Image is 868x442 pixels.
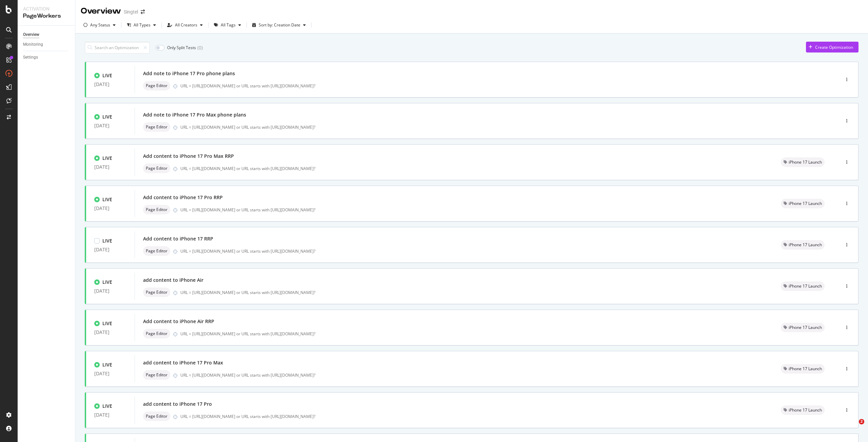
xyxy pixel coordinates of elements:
[85,42,150,54] input: Search an Optimization
[23,54,38,61] div: Settings
[789,160,822,164] span: iPhone 17 Launch
[180,83,811,89] div: URL = [URL][DOMAIN_NAME] or URL starts with [URL][DOMAIN_NAME]?
[94,123,126,128] div: [DATE]
[259,23,300,27] div: Sort by: Creation Date
[94,371,126,376] div: [DATE]
[781,323,825,332] div: neutral label
[143,70,235,77] div: Add note to iPhone 17 Pro phone plans
[134,23,151,27] div: All Types
[94,164,126,170] div: [DATE]
[180,372,765,378] div: URL = [URL][DOMAIN_NAME] or URL starts with [URL][DOMAIN_NAME]?
[781,364,825,374] div: neutral label
[180,248,765,254] div: URL = [URL][DOMAIN_NAME] or URL starts with [URL][DOMAIN_NAME]?
[859,419,864,424] span: 2
[143,370,170,380] div: neutral label
[23,41,43,48] div: Monitoring
[789,243,822,247] span: iPhone 17 Launch
[94,412,126,418] div: [DATE]
[806,42,859,52] button: Create Optimization
[146,373,167,377] span: Page Editor
[180,124,811,130] div: URL = [URL][DOMAIN_NAME] or URL starts with [URL][DOMAIN_NAME]?
[143,194,223,201] div: Add content to iPhone 17 Pro RRP
[143,412,170,421] div: neutral label
[124,20,159,30] button: All Types
[102,403,112,409] div: LIVE
[146,125,167,129] span: Page Editor
[845,419,861,435] iframe: Intercom live chat
[81,20,118,30] button: Any Status
[143,329,170,338] div: neutral label
[180,166,765,171] div: URL = [URL][DOMAIN_NAME] or URL starts with [URL][DOMAIN_NAME]?
[175,23,197,27] div: All Creators
[102,113,112,120] div: LIVE
[143,318,214,325] div: Add content to iPhone Air RRP
[143,122,170,132] div: neutral label
[23,54,70,61] a: Settings
[102,72,112,79] div: LIVE
[781,240,825,250] div: neutral label
[94,288,126,294] div: [DATE]
[102,361,112,368] div: LIVE
[146,332,167,336] span: Page Editor
[143,235,213,242] div: Add content to iPhone 17 RRP
[143,205,170,214] div: neutral label
[789,408,822,412] span: iPhone 17 Launch
[211,20,244,30] button: All Tags
[180,290,765,295] div: URL = [URL][DOMAIN_NAME] or URL starts with [URL][DOMAIN_NAME]?
[146,414,167,418] span: Page Editor
[164,20,205,30] button: All Creators
[143,153,234,160] div: Add content to iPhone 17 Pro Max RRP
[143,246,170,256] div: neutral label
[143,288,170,297] div: neutral label
[167,45,196,50] div: Only Split Tests
[141,9,145,14] div: arrow-right-arrow-left
[180,414,765,419] div: URL = [URL][DOMAIN_NAME] or URL starts with [URL][DOMAIN_NAME]?
[146,166,167,170] span: Page Editor
[221,23,236,27] div: All Tags
[781,281,825,291] div: neutral label
[146,84,167,88] span: Page Editor
[23,5,70,12] div: Activation
[143,401,212,407] div: add content to iPhone 17 Pro
[180,331,765,337] div: URL = [URL][DOMAIN_NAME] or URL starts with [URL][DOMAIN_NAME]?
[23,41,70,48] a: Monitoring
[146,249,167,253] span: Page Editor
[90,23,110,27] div: Any Status
[789,202,822,206] span: iPhone 17 Launch
[781,157,825,167] div: neutral label
[102,237,112,244] div: LIVE
[94,247,126,252] div: [DATE]
[143,164,170,173] div: neutral label
[94,206,126,211] div: [DATE]
[789,367,822,371] span: iPhone 17 Launch
[146,290,167,294] span: Page Editor
[143,277,203,283] div: add content to iPhone Air
[789,284,822,288] span: iPhone 17 Launch
[102,320,112,327] div: LIVE
[81,5,121,17] div: Overview
[23,12,70,20] div: PageWorkers
[781,199,825,208] div: neutral label
[102,155,112,162] div: LIVE
[143,81,170,90] div: neutral label
[789,325,822,330] span: iPhone 17 Launch
[143,111,246,118] div: Add note to iPhone 17 Pro Max phone plans
[102,279,112,286] div: LIVE
[102,196,112,203] div: LIVE
[23,31,70,38] a: Overview
[23,31,39,38] div: Overview
[146,208,167,212] span: Page Editor
[250,20,309,30] button: Sort by: Creation Date
[815,44,853,50] div: Create Optimization
[94,82,126,87] div: [DATE]
[94,330,126,335] div: [DATE]
[124,8,138,15] div: Singtel
[143,359,223,366] div: add content to iPhone 17 Pro Max
[781,405,825,415] div: neutral label
[180,207,765,213] div: URL = [URL][DOMAIN_NAME] or URL starts with [URL][DOMAIN_NAME]?
[197,44,203,51] div: ( 0 )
